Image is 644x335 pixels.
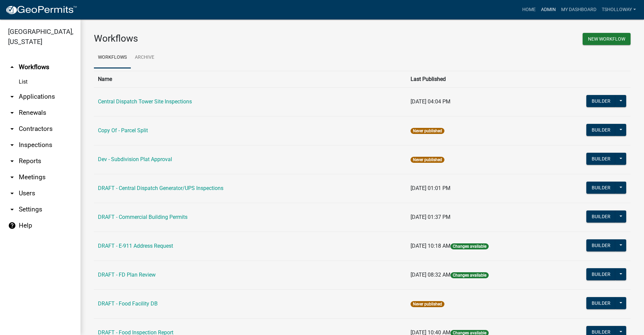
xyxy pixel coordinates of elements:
[411,98,450,105] span: [DATE] 04:04 PM
[586,124,616,136] button: Builder
[8,205,16,213] i: arrow_drop_down
[586,268,616,280] button: Builder
[450,243,489,249] span: Changes available
[98,185,223,191] a: DRAFT - Central Dispatch Generator/UPS Inspections
[411,185,450,191] span: [DATE] 01:01 PM
[8,63,16,71] i: arrow_drop_up
[586,182,616,194] button: Builder
[586,239,616,251] button: Builder
[599,3,639,16] a: tsholloway
[98,98,192,105] a: Central Dispatch Tower Site Inspections
[8,141,16,149] i: arrow_drop_down
[98,300,158,307] a: DRAFT - Food Facility DB
[98,243,173,249] a: DRAFT - E-911 Address Request
[8,109,16,117] i: arrow_drop_down
[94,71,407,87] th: Name
[8,189,16,197] i: arrow_drop_down
[586,210,616,223] button: Builder
[98,272,156,278] a: DRAFT - FD Plan Review
[411,243,450,249] span: [DATE] 10:18 AM
[98,127,148,134] a: Copy Of - Parcel Split
[94,33,357,44] h3: Workflows
[94,47,131,68] a: Workflows
[8,173,16,181] i: arrow_drop_down
[98,156,172,162] a: Dev - Subdivision Plat Approval
[586,153,616,165] button: Builder
[411,157,444,163] span: Never published
[8,222,16,230] i: help
[8,157,16,165] i: arrow_drop_down
[411,301,444,307] span: Never published
[8,125,16,133] i: arrow_drop_down
[411,214,450,220] span: [DATE] 01:37 PM
[131,47,158,68] a: Archive
[407,71,550,87] th: Last Published
[586,297,616,309] button: Builder
[583,33,631,45] button: New Workflow
[8,93,16,101] i: arrow_drop_down
[450,272,489,278] span: Changes available
[558,3,599,16] a: My Dashboard
[411,128,444,134] span: Never published
[520,3,538,16] a: Home
[411,272,450,278] span: [DATE] 08:32 AM
[586,95,616,107] button: Builder
[98,214,187,220] a: DRAFT - Commercial Building Permits
[538,3,558,16] a: Admin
